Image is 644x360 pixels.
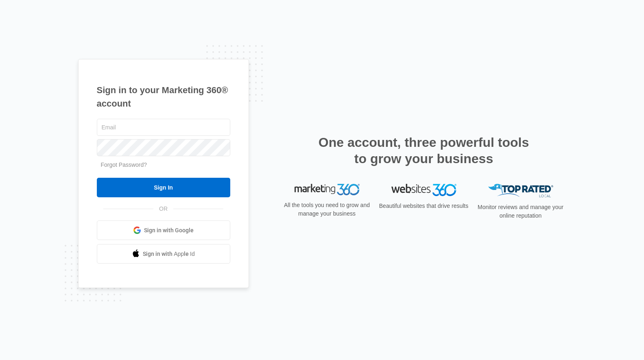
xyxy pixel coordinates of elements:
a: Forgot Password? [101,161,147,168]
input: Sign In [97,178,230,197]
a: Sign in with Google [97,220,230,240]
a: Sign in with Apple Id [97,244,230,264]
h1: Sign in to your Marketing 360® account [97,83,230,110]
span: OR [153,205,173,213]
p: Monitor reviews and manage your online reputation [475,203,566,220]
p: Beautiful websites that drive results [378,202,469,210]
span: Sign in with Apple Id [143,250,195,258]
h2: One account, three powerful tools to grow your business [316,134,532,167]
img: Websites 360 [391,184,456,196]
img: Marketing 360 [295,184,360,195]
input: Email [97,119,230,136]
img: Top Rated Local [488,184,553,197]
span: Sign in with Google [144,226,194,235]
p: All the tools you need to grow and manage your business [282,201,373,218]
